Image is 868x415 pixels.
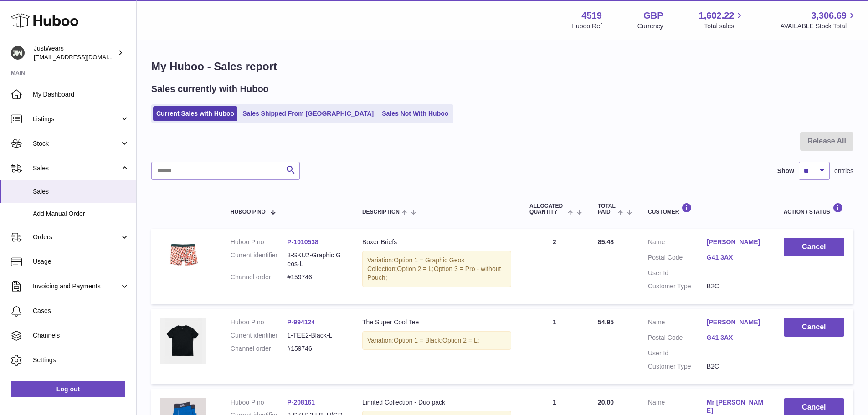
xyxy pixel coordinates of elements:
span: Add Manual Order [33,210,129,218]
span: Channels [33,331,129,340]
span: Option 2 = L; [397,265,434,272]
a: G41 3AX [707,253,765,262]
a: P-1010538 [287,238,318,246]
a: [PERSON_NAME] [707,318,765,327]
strong: GBP [643,10,663,22]
dt: User Id [648,349,707,358]
div: Boxer Briefs [362,238,511,246]
div: Action / Status [784,203,844,215]
span: Cases [33,307,129,315]
span: Option 1 = Graphic Geos Collection; [367,256,464,272]
dd: B2C [707,282,765,291]
dd: #159746 [287,273,344,282]
dd: 3-SKU2-Graphic Geos-L [287,251,344,268]
dt: Name [648,238,707,249]
img: internalAdmin-4519@internal.huboo.com [11,46,25,60]
span: 3,306.69 [811,10,847,22]
span: Invoicing and Payments [33,282,120,291]
img: 45191726759854.JPG [160,238,206,268]
a: 1,602.22 Total sales [699,10,745,31]
span: AVAILABLE Stock Total [780,22,857,31]
dt: Channel order [231,344,288,353]
label: Show [777,167,794,175]
span: Listings [33,115,120,123]
dt: Name [648,318,707,329]
dt: Current identifier [231,331,288,340]
span: Option 1 = Black; [394,337,442,344]
div: Variation: [362,331,511,350]
span: Stock [33,139,120,148]
span: Option 3 = Pro - without Pouch; [367,265,501,281]
h1: My Huboo - Sales report [151,59,853,74]
span: Sales [33,187,129,196]
span: entries [834,167,853,175]
dt: User Id [648,269,707,277]
button: Cancel [784,318,844,337]
span: My Dashboard [33,90,129,99]
dd: B2C [707,362,765,371]
dt: Postal Code [648,253,707,264]
a: P-208161 [287,399,315,406]
span: 54.95 [598,318,614,326]
dt: Postal Code [648,333,707,344]
dt: Channel order [231,273,288,282]
dt: Huboo P no [231,318,288,327]
span: [EMAIL_ADDRESS][DOMAIN_NAME] [34,53,134,61]
span: Total sales [704,22,745,31]
dt: Customer Type [648,362,707,371]
a: Log out [11,381,125,397]
td: 2 [520,229,589,304]
a: Sales Not With Huboo [379,106,452,121]
a: [PERSON_NAME] [707,238,765,246]
dd: 1-TEE2-Black-L [287,331,344,340]
span: Sales [33,164,120,173]
div: JustWears [34,44,116,61]
div: Currency [637,22,663,31]
span: Total paid [598,203,616,215]
span: Settings [33,356,129,364]
span: Option 2 = L; [442,337,479,344]
span: 20.00 [598,399,614,406]
a: P-994124 [287,318,315,326]
span: ALLOCATED Quantity [529,203,565,215]
a: 3,306.69 AVAILABLE Stock Total [780,10,857,31]
h2: Sales currently with Huboo [151,83,269,95]
span: 85.48 [598,238,614,246]
span: 1,602.22 [699,10,734,22]
button: Cancel [784,238,844,256]
a: Sales Shipped From [GEOGRAPHIC_DATA] [239,106,377,121]
span: Usage [33,257,129,266]
span: Orders [33,233,120,241]
a: Current Sales with Huboo [153,106,237,121]
div: Variation: [362,251,511,287]
div: Limited Collection - Duo pack [362,398,511,407]
span: Huboo P no [231,209,266,215]
dt: Customer Type [648,282,707,291]
dd: #159746 [287,344,344,353]
span: Description [362,209,400,215]
dt: Current identifier [231,251,288,268]
a: G41 3AX [707,333,765,342]
div: The Super Cool Tee [362,318,511,327]
strong: 4519 [581,10,602,22]
div: Customer [648,203,765,215]
dt: Huboo P no [231,238,288,246]
dt: Huboo P no [231,398,288,407]
td: 1 [520,309,589,384]
div: Huboo Ref [571,22,602,31]
img: 45191719494302.jpg [160,318,206,364]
